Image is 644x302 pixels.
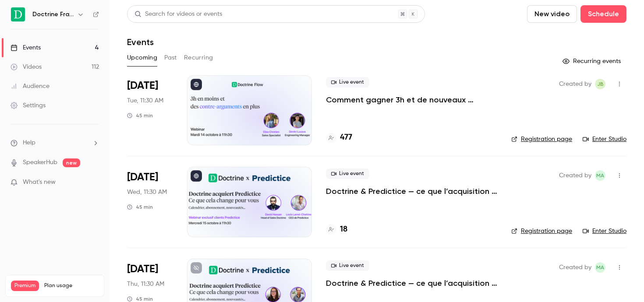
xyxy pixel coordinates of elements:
span: MA [596,170,604,181]
a: Doctrine & Predictice — ce que l’acquisition change pour vous - Session 2 [326,278,497,288]
img: Doctrine France [11,7,25,21]
div: Settings [11,101,46,110]
span: Live event [326,77,369,88]
span: Live event [326,169,369,179]
iframe: Noticeable Trigger [88,179,99,186]
button: New video [527,5,577,23]
h4: 477 [340,132,352,144]
a: Enter Studio [583,227,626,235]
span: What's new [23,178,56,187]
button: Recurring events [559,54,626,68]
a: SpeakerHub [23,158,57,167]
span: Wed, 11:30 AM [127,188,167,197]
div: Search for videos or events [134,10,222,19]
span: Created by [559,262,591,273]
span: JB [597,79,604,89]
span: [DATE] [127,170,158,184]
span: Created by [559,79,591,89]
div: Events [11,43,41,52]
div: 45 min [127,204,153,211]
span: Tue, 11:30 AM [127,96,163,105]
a: 18 [326,224,347,235]
span: Created by [559,170,591,181]
button: Upcoming [127,51,157,65]
span: new [63,158,80,167]
a: Comment gagner 3h et de nouveaux arguments ? [326,95,497,105]
h1: Events [127,37,154,47]
h6: Doctrine France [32,10,74,19]
a: Registration page [511,135,572,144]
span: [DATE] [127,262,158,276]
span: Marie Agard [595,262,605,273]
li: help-dropdown-opener [11,138,99,147]
div: Videos [11,63,42,71]
div: Oct 14 Tue, 11:30 AM (Europe/Paris) [127,75,173,145]
span: Justine Burel [595,79,605,89]
div: Oct 15 Wed, 11:30 AM (Europe/Paris) [127,167,173,237]
a: Enter Studio [583,135,626,144]
span: Thu, 11:30 AM [127,280,164,288]
button: Schedule [580,5,626,23]
span: Premium [11,281,39,291]
div: 45 min [127,112,153,119]
a: 477 [326,132,352,144]
div: Audience [11,82,50,91]
button: Recurring [184,51,213,65]
span: Help [23,138,35,147]
a: Registration page [511,227,572,235]
h4: 18 [340,224,347,235]
span: [DATE] [127,79,158,93]
button: Past [164,51,177,65]
span: Live event [326,260,369,271]
span: MA [596,262,604,273]
span: Plan usage [44,282,99,289]
a: Doctrine & Predictice — ce que l’acquisition change pour vous - Session 1 [326,186,497,197]
span: Marie Agard [595,170,605,181]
